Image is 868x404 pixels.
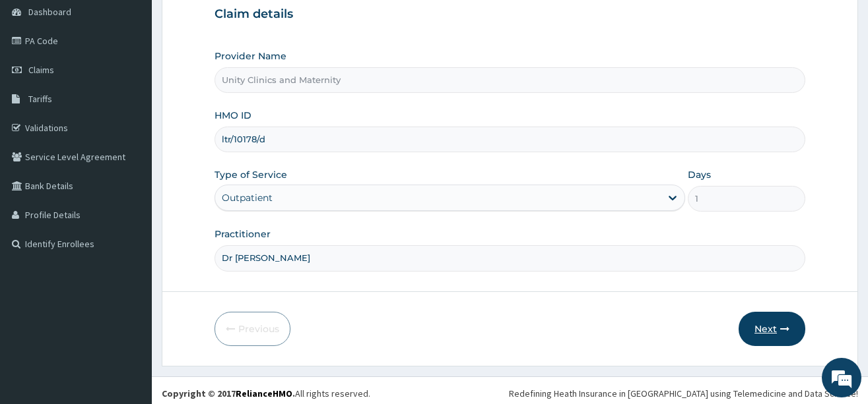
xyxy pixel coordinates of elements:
label: Provider Name [215,49,286,63]
label: Practitioner [215,227,271,241]
h3: Claim details [215,7,805,22]
div: Minimize live chat window [217,7,248,38]
a: RelianceHMO [236,388,292,399]
button: Next [739,312,805,346]
span: Dashboard [28,6,71,18]
label: Type of Service [215,168,287,181]
input: Enter HMO ID [215,127,805,152]
img: d_794563401_company_1708531726252_794563401 [24,66,53,99]
div: Outpatient [222,191,273,204]
span: We're online! [77,119,182,252]
textarea: Type your message and hit 'Enter' [7,266,251,312]
strong: Copyright © 2017 . [162,388,295,399]
span: Tariffs [28,93,52,105]
span: Claims [28,64,54,76]
label: HMO ID [215,109,251,122]
div: Chat with us now [69,74,222,91]
button: Previous [215,312,290,346]
input: Enter Name [215,245,805,271]
label: Days [688,168,711,181]
div: Redefining Heath Insurance in [GEOGRAPHIC_DATA] using Telemedicine and Data Science! [509,387,858,400]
